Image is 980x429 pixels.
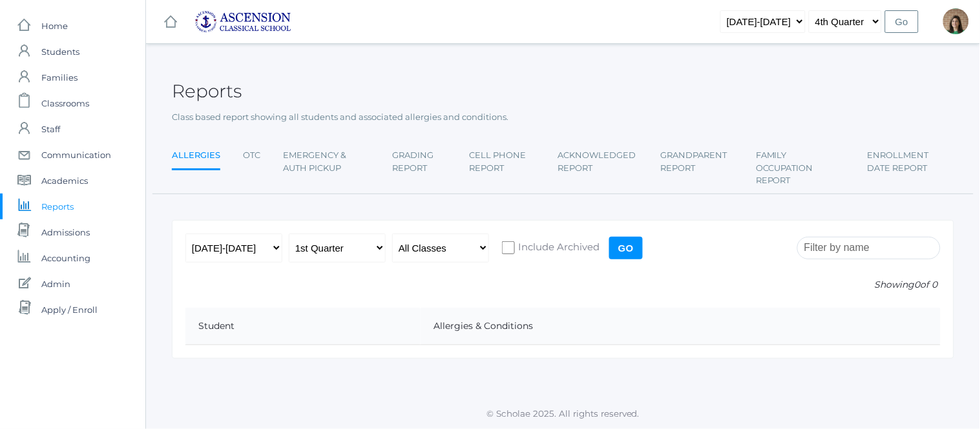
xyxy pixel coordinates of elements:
a: Cell Phone Report [470,143,536,181]
a: Grading Report [392,143,447,181]
a: Acknowledged Report [558,143,638,181]
p: © Scholae 2025. All rights reserved. [146,407,980,420]
a: Enrollment Date Report [868,143,954,181]
span: 0 [915,279,921,290]
a: Grandparent Report [661,143,733,181]
th: Student [185,308,421,345]
span: Apply / Enroll [41,297,98,323]
input: Go [885,10,919,33]
input: Include Archived [502,241,515,254]
span: Students [41,39,79,65]
a: Allergies [172,143,220,170]
span: Families [41,65,78,90]
div: Jenna Adams [943,8,969,34]
th: Allergies & Conditions [421,308,941,345]
p: Class based report showing all students and associated allergies and conditions. [172,111,954,124]
h2: Reports [172,81,242,101]
span: Accounting [41,245,90,271]
a: Emergency & Auth Pickup [283,143,370,181]
span: Academics [41,168,88,194]
img: ascension-logo-blue-113fc29133de2fb5813e50b71547a291c5fdb7962bf76d49838a2a14a36269ea.jpg [194,10,291,33]
input: Filter by name [797,237,941,259]
input: Go [609,237,643,259]
span: Admin [41,271,70,297]
span: Home [41,13,68,39]
span: Staff [41,116,60,142]
a: OTC [243,143,260,168]
p: Showing of 0 [185,278,941,292]
span: Include Archived [515,240,599,256]
span: Classrooms [41,90,89,116]
span: Communication [41,142,111,168]
span: Reports [41,194,74,219]
a: Family Occupation Report [756,143,845,194]
span: Admissions [41,219,90,245]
